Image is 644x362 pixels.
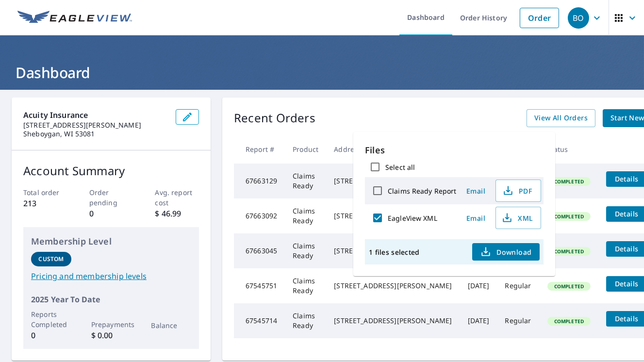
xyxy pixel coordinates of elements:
[502,212,533,224] span: XML
[326,135,460,164] th: Address
[31,329,71,341] p: 0
[520,8,559,28] a: Order
[23,197,67,209] p: 213
[502,185,533,197] span: PDF
[334,281,452,291] div: [STREET_ADDRESS][PERSON_NAME]
[31,270,191,282] a: Pricing and membership levels
[23,187,67,197] p: Total order
[460,303,497,338] td: [DATE]
[548,318,590,325] span: Completed
[234,109,315,127] p: Recent Orders
[365,144,544,157] p: Files
[612,314,641,323] span: Details
[234,135,285,164] th: Report #
[155,187,199,208] p: Avg. report cost
[31,294,191,305] p: 2025 Year To Date
[527,109,595,127] a: View All Orders
[334,211,452,221] div: [STREET_ADDRESS][PERSON_NAME]
[17,11,132,25] img: EV Logo
[285,233,326,268] td: Claims Ready
[548,178,590,185] span: Completed
[234,198,285,233] td: 67663092
[612,174,641,183] span: Details
[548,283,590,290] span: Completed
[497,268,540,303] td: Regular
[480,246,531,258] span: Download
[495,180,541,202] button: PDF
[461,211,492,226] button: Email
[540,135,598,164] th: Status
[12,63,632,82] h1: Dashboard
[89,187,133,208] p: Order pending
[285,303,326,338] td: Claims Ready
[495,207,541,229] button: XML
[285,268,326,303] td: Claims Ready
[234,164,285,198] td: 67663129
[31,235,191,248] p: Membership Level
[388,214,437,223] label: EagleView XML
[23,109,168,121] p: Acuity Insurance
[234,268,285,303] td: 67545751
[155,208,199,219] p: $ 46.99
[38,255,64,263] p: Custom
[568,7,589,29] div: BO
[461,183,492,198] button: Email
[334,176,452,186] div: [STREET_ADDRESS]
[497,303,540,338] td: Regular
[369,247,419,257] p: 1 files selected
[334,246,452,256] div: [STREET_ADDRESS]
[612,209,641,218] span: Details
[234,233,285,268] td: 67663045
[89,208,133,219] p: 0
[23,121,168,130] p: [STREET_ADDRESS][PERSON_NAME]
[31,309,71,329] p: Reports Completed
[23,162,199,180] p: Account Summary
[334,316,452,326] div: [STREET_ADDRESS][PERSON_NAME]
[234,303,285,338] td: 67545714
[534,112,588,124] span: View All Orders
[612,244,641,253] span: Details
[548,213,590,220] span: Completed
[91,329,132,341] p: $ 0.00
[472,243,539,261] button: Download
[464,214,488,223] span: Email
[91,319,132,329] p: Prepayments
[464,186,488,196] span: Email
[23,130,168,138] p: Sheboygan, WI 53081
[548,248,590,255] span: Completed
[385,163,415,172] label: Select all
[388,186,457,196] label: Claims Ready Report
[285,164,326,198] td: Claims Ready
[285,135,326,164] th: Product
[460,268,497,303] td: [DATE]
[612,279,641,288] span: Details
[285,198,326,233] td: Claims Ready
[151,320,192,330] p: Balance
